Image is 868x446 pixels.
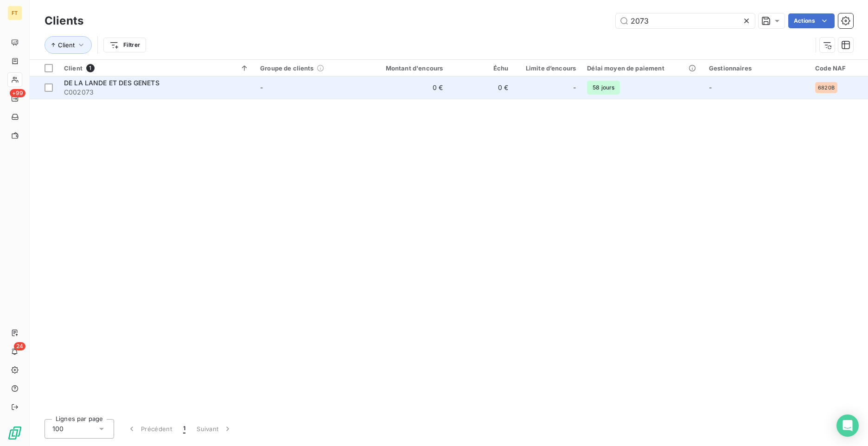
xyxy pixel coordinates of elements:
[616,13,755,28] input: Rechercher
[58,41,75,49] span: Client
[815,64,862,72] div: Code NAF
[361,76,448,99] td: 0 €
[709,83,712,91] span: -
[573,83,576,92] span: -
[64,88,249,97] span: C002073
[45,36,92,54] button: Client
[178,419,191,439] button: 1
[260,64,314,72] span: Groupe de clients
[836,414,859,437] div: Open Intercom Messenger
[86,64,95,72] span: 1
[64,64,83,72] span: Client
[7,6,22,20] div: FT
[191,419,238,439] button: Suivant
[45,13,83,29] h3: Clients
[10,89,26,97] span: +99
[7,426,22,440] img: Logo LeanPay
[64,79,160,87] span: DE LA LANDE ET DES GENETS
[788,13,835,28] button: Actions
[52,424,64,433] span: 100
[448,76,514,99] td: 0 €
[587,64,698,72] div: Délai moyen de paiement
[103,38,146,52] button: Filtrer
[183,424,185,433] span: 1
[260,83,263,91] span: -
[818,85,835,90] span: 6820B
[121,419,178,439] button: Précédent
[519,64,576,72] div: Limite d’encours
[454,64,508,72] div: Échu
[14,342,26,350] span: 24
[709,64,804,72] div: Gestionnaires
[587,81,620,95] span: 58 jours
[366,64,443,72] div: Montant d'encours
